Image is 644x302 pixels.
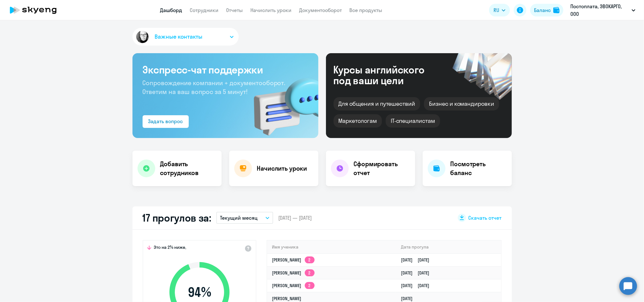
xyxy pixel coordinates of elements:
a: [DATE][DATE] [401,283,434,288]
img: avatar [135,29,150,44]
div: Маркетологам [334,114,382,128]
a: Документооборот [299,7,342,13]
button: Текущий месяц [216,212,273,224]
div: Задать вопрос [148,117,183,125]
div: IT-специалистам [386,114,440,128]
button: RU [489,4,510,16]
div: Баланс [534,6,551,14]
a: [PERSON_NAME]2 [272,270,315,276]
span: Сопровождение компании + документооборот. Ответим на ваш вопрос за 5 минут! [143,79,285,96]
a: Отчеты [226,7,243,13]
button: Задать вопрос [143,115,189,128]
a: [PERSON_NAME] [272,296,302,301]
h2: 17 прогулов за: [143,211,212,224]
app-skyeng-badge: 2 [305,256,315,263]
a: [DATE][DATE] [401,270,434,276]
span: Скачать отчет [469,214,502,221]
h4: Добавить сотрудников [160,160,217,177]
app-skyeng-badge: 2 [305,282,315,289]
a: [PERSON_NAME]2 [272,283,315,288]
h4: Сформировать отчет [354,160,410,177]
div: Для общения и путешествий [334,97,420,110]
span: [DATE] — [DATE] [278,214,312,221]
button: Постоплата, ЭВОКАРГО, ООО [567,3,639,18]
button: Важные контакты [132,28,239,46]
a: [DATE][DATE] [401,257,434,263]
th: Дата прогула [396,241,501,254]
div: Бизнес и командировки [424,97,499,110]
span: RU [494,6,499,14]
app-skyeng-badge: 2 [305,269,315,276]
div: Курсы английского под ваши цели [334,64,442,86]
h4: Начислить уроки [257,164,307,173]
a: [DATE] [401,296,418,301]
p: Текущий месяц [220,214,258,222]
th: Имя ученика [267,241,396,254]
span: 94 % [163,285,236,300]
img: bg-img [245,67,318,138]
a: [PERSON_NAME]2 [272,257,315,263]
button: Балансbalance [530,4,563,16]
span: Важные контакты [155,33,202,41]
a: Дашборд [160,7,182,13]
img: balance [553,7,560,13]
h4: Посмотреть баланс [451,160,507,177]
a: Начислить уроки [251,7,292,13]
a: Все продукты [350,7,383,13]
p: Постоплата, ЭВОКАРГО, ООО [570,3,629,18]
span: Это на 2% ниже, [154,244,187,252]
a: Сотрудники [190,7,219,13]
h3: Экспресс-чат поддержки [143,63,308,76]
